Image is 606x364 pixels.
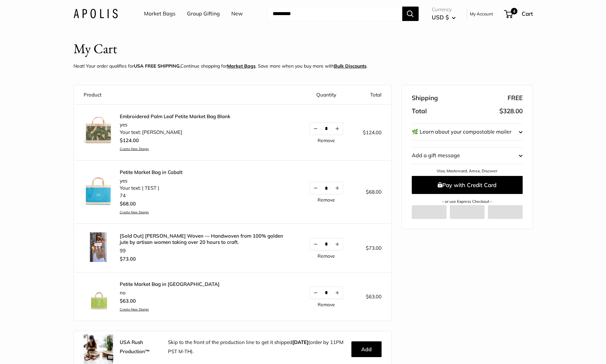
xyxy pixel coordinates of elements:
[292,339,308,345] b: [DATE]
[511,8,517,14] span: 4
[120,247,290,255] li: 99
[120,339,150,354] strong: USA Rush Production™
[120,169,182,176] a: Petite Market Bag in Cobalt
[321,290,332,295] input: Quantity
[120,137,139,143] span: $124.00
[318,302,335,307] a: Remove
[144,9,176,19] a: Market Bags
[84,334,113,364] img: rush.jpg
[412,176,523,194] button: Pay with Credit Card
[120,201,136,207] span: $68.00
[120,210,182,214] a: Create New Design
[351,341,382,357] button: Add
[120,256,136,262] span: $73.00
[412,92,438,104] span: Shipping
[442,199,492,204] a: – or use Express Checkout –
[318,198,335,202] a: Remove
[120,177,182,185] li: yes
[120,298,136,304] span: $63.00
[120,121,230,129] li: yes
[432,14,449,21] span: USD $
[120,281,219,288] a: Petite Market Bag in [GEOGRAPHIC_DATA]
[321,126,332,131] input: Quantity
[470,10,493,18] a: My Account
[168,338,346,356] p: Skip to the front of the production line to get it shipped (order by 11PM PST M-TH).
[499,107,523,115] span: $328.00
[412,105,427,117] span: Total
[310,238,321,250] button: Decrease quantity by 1
[505,9,533,19] a: 4 Cart
[412,124,523,140] button: 🌿 Learn about your compostable mailer
[366,293,382,300] span: $63.00
[363,129,382,136] span: $124.00
[120,289,219,297] li: no
[334,63,366,69] u: Bulk Discounts
[74,85,300,105] th: Product
[402,7,419,21] button: Search
[120,147,230,151] a: Create New Design
[332,182,343,194] button: Increase quantity by 1
[120,307,219,311] a: Create New Design
[318,254,335,258] a: Remove
[120,129,230,136] li: Your text: [PERSON_NAME]
[321,241,332,247] input: Quantity
[353,85,391,105] th: Total
[120,233,290,246] a: [Sold Out] [PERSON_NAME] Woven — Handwoven from 100% golden jute by artisan women taking over 20 ...
[432,12,456,23] button: USD $
[310,287,321,299] button: Decrease quantity by 1
[318,138,335,143] a: Remove
[73,62,367,70] p: Neat! Your order qualifies for Continue shopping for . Save more when you buy more with .
[508,92,523,104] span: FREE
[332,238,343,250] button: Increase quantity by 1
[437,168,497,173] a: Visa, Mastercard, Amex, Discover
[432,5,456,14] span: Currency
[120,113,230,120] a: Embroidered Palm Leaf Petite Market Bag Blank
[321,185,332,191] input: Quantity
[332,123,343,135] button: Increase quantity by 1
[310,182,321,194] button: Decrease quantity by 1
[227,63,256,69] a: Market Bags
[231,9,243,19] a: New
[366,245,382,251] span: $73.00
[300,85,353,105] th: Quantity
[412,147,523,164] button: Add a gift message
[310,123,321,135] button: Decrease quantity by 1
[120,184,182,192] li: Your text: | TEST |
[120,192,182,200] li: 74
[332,287,343,299] button: Increase quantity by 1
[366,189,382,195] span: $68.00
[267,7,402,21] input: Search...
[84,117,113,146] img: Embroidered Palm Leaf Petite Market Bag Blank
[134,63,180,69] strong: USA FREE SHIPPING.
[73,9,118,18] img: Apolis
[522,10,533,17] span: Cart
[73,39,117,58] h1: My Cart
[187,9,220,19] a: Group Gifting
